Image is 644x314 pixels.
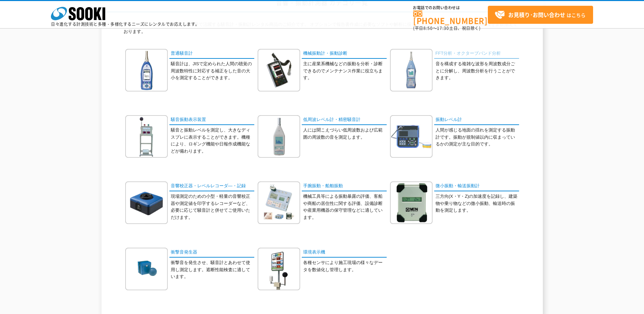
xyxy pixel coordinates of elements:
[413,25,480,31] span: (平日 ～ 土日、祝日除く)
[169,248,254,258] a: 衝撃音発生器
[302,49,387,59] a: 機械振動計・振動診断
[436,60,519,82] p: 音を構成する複雑な波形を周波数成分ごとに分解し、周波数分析を行うことができます。
[51,22,200,26] p: 日々進化する計測技術と多種・多様化するニーズにレンタルでお応えします。
[423,25,433,31] span: 8:50
[258,181,300,224] img: 手腕振動・船舶振動
[303,193,387,221] p: 機械工具等による振動暴露の評価、客船や商船の居住性に関する評価、設備診断や産業用機器の保守管理などに適しています。
[169,49,254,59] a: 普通騒音計
[302,115,387,125] a: 低周波レベル計・精密騒音計
[390,181,433,224] img: 微小振動・輸送振動計
[434,115,519,125] a: 振動レベル計
[169,115,254,125] a: 騒音振動表示装置
[125,49,168,91] img: 普通騒音計
[434,49,519,59] a: FFT分析・オクターブバンド分析
[413,11,488,24] a: [PHONE_NUMBER]
[413,6,488,10] span: お電話でのお問い合わせは
[258,115,300,158] img: 低周波レベル計・精密騒音計
[258,49,300,91] img: 機械振動計・振動診断
[437,25,449,31] span: 17:30
[171,60,254,82] p: 騒音計は、JISで定められた人間の聴覚の周波数特性に対応する補正をした音の大小を測定することができます。
[169,181,254,191] a: 音響校正器・レベルレコーダ―・記録
[303,127,387,141] p: 人には聞こえづらい低周波数および広範囲の周波数の音を測定します。
[302,248,387,258] a: 環境表示機
[434,181,519,191] a: 微小振動・輸送振動計
[488,6,593,24] a: お見積り･お問い合わせはこちら
[302,181,387,191] a: 手腕振動・船舶振動
[303,259,387,274] p: 各種センサにより施工現場の様々なデータを数値化し管理します。
[125,248,168,290] img: 衝撃音発生器
[258,248,300,290] img: 環境表示機
[303,60,387,82] p: 主に産業系機械などの振動を分析・診断できるのでメンテナンス作業に役立ちます。
[508,11,565,19] strong: お見積り･お問い合わせ
[171,127,254,155] p: 騒音と振動レベルを測定し、大きなディスプレに表示することができます。機種により、ロギング機能や日報作成機能などが備わります。
[171,259,254,280] p: 衝撃音を発生させ、騒音計とあわせて使用し測定します。遮断性能検査に適しています。
[390,49,433,91] img: FFT分析・オクターブバンド分析
[436,127,519,148] p: 人間が感じる地面の揺れを測定する振動計です。振動が規制値以内に収まっているかの測定が主な目的です。
[125,115,168,158] img: 騒音振動表示装置
[390,115,433,158] img: 振動レベル計
[125,181,168,224] img: 音響校正器・レベルレコーダ―・記録
[495,10,586,20] span: はこちら
[436,193,519,214] p: 三方向(X・Y・Z)の加速度を記録し、建築物や乗り物などの微小振動、輸送時の振動を測定します。
[171,193,254,221] p: 現場測定のための小型・軽量の音響校正器や測定値を印字するレコーダーなど、必要に応じて騒音計と併せてご使用いただけます。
